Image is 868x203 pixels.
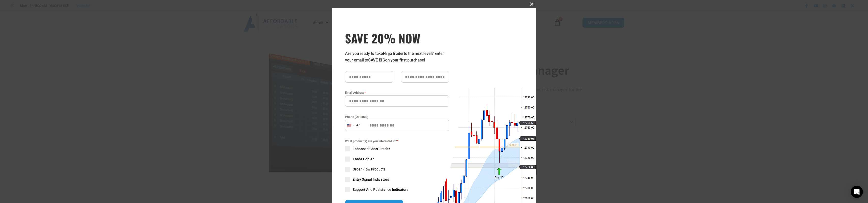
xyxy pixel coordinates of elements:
label: Email Address [345,90,449,95]
span: Enhanced Chart Trader [353,146,390,151]
p: Are you ready to take to the next level? Enter your email to on your first purchase! [345,50,449,64]
label: Enhanced Chart Trader [345,146,449,151]
label: Entry Signal Indicators [345,177,449,182]
label: Order Flow Products [345,167,449,172]
span: Trade Copier [353,157,374,162]
div: +1 [356,122,361,129]
span: What product(s) are you interested in? [345,139,449,144]
span: Entry Signal Indicators [353,177,389,182]
span: Order Flow Products [353,167,385,172]
div: Open Intercom Messenger [851,186,863,198]
label: Trade Copier [345,157,449,162]
label: Support And Resistance Indicators [345,187,449,192]
strong: SAVE BIG [368,58,385,63]
label: Phone (Optional) [345,114,449,119]
button: Selected country [345,120,361,131]
span: Support And Resistance Indicators [353,187,408,192]
h3: SAVE 20% NOW [345,31,449,45]
strong: NinjaTrader [383,51,404,56]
